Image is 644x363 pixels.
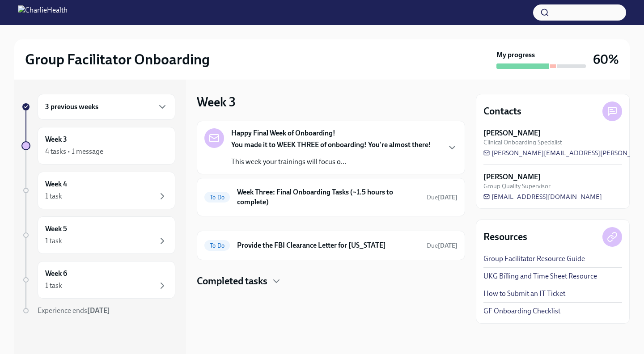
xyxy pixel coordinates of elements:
a: How to Submit an IT Ticket [483,289,565,299]
h4: Contacts [483,105,521,118]
div: 1 task [45,191,62,201]
span: Due [427,242,458,249]
a: Group Facilitator Resource Guide [483,254,585,264]
a: Week 51 task [21,216,175,254]
a: GF Onboarding Checklist [483,306,560,316]
strong: [PERSON_NAME] [483,128,541,138]
h2: Group Facilitator Onboarding [25,51,210,68]
h6: Week 3 [45,135,67,144]
span: Group Quality Supervisor [483,182,551,190]
div: Completed tasks [197,274,465,288]
img: CharlieHealth [18,5,68,20]
h6: Provide the FBI Clearance Letter for [US_STATE] [237,241,419,250]
strong: [DATE] [438,242,458,249]
div: 1 task [45,236,62,246]
span: To Do [204,194,230,201]
h3: 60% [593,51,619,68]
div: 4 tasks • 1 message [45,147,103,156]
span: August 30th, 2025 10:00 [427,193,458,202]
h4: Resources [483,230,527,244]
strong: [PERSON_NAME] [483,172,541,182]
a: [EMAIL_ADDRESS][DOMAIN_NAME] [483,192,602,201]
strong: [DATE] [438,194,458,201]
span: September 16th, 2025 10:00 [427,241,458,250]
span: Due [427,194,458,201]
h4: Completed tasks [197,274,267,288]
h6: Week 4 [45,179,67,189]
h6: Week 5 [45,224,67,234]
h6: Week Three: Final Onboarding Tasks (~1.5 hours to complete) [237,187,419,207]
div: 1 task [45,281,62,291]
a: To DoWeek Three: Final Onboarding Tasks (~1.5 hours to complete)Due[DATE] [204,186,458,209]
a: UKG Billing and Time Sheet Resource [483,271,597,281]
strong: Happy Final Week of Onboarding! [231,128,335,138]
strong: You made it to WEEK THREE of onboarding! You're almost there! [231,140,431,149]
h6: Week 6 [45,269,67,279]
span: Clinical Onboarding Specialist [483,138,562,147]
span: To Do [204,242,230,249]
strong: [DATE] [87,306,110,315]
strong: My progress [496,50,535,60]
a: To DoProvide the FBI Clearance Letter for [US_STATE]Due[DATE] [204,238,458,253]
a: Week 34 tasks • 1 message [21,127,175,165]
span: Experience ends [38,306,110,315]
a: Week 61 task [21,261,175,299]
h6: 3 previous weeks [45,102,98,112]
a: Week 41 task [21,172,175,209]
p: This week your trainings will focus o... [231,157,431,167]
h3: Week 3 [197,94,236,110]
div: 3 previous weeks [38,94,175,120]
